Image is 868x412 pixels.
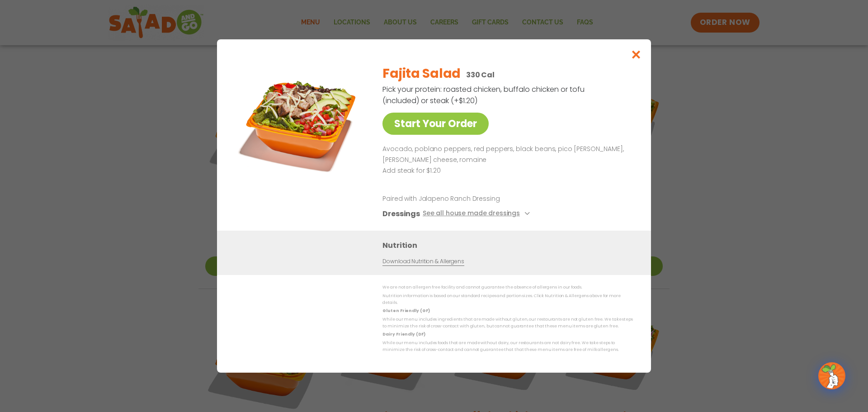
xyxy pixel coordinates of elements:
img: Featured product photo for Fajita Salad [237,57,364,184]
img: wpChatIcon [819,363,844,388]
p: While our menu includes foods that are made without dairy, our restaurants are not dairy free. We... [382,339,633,353]
h3: Nutrition [382,240,637,251]
strong: Dairy Friendly (DF) [382,331,425,337]
p: 330 Cal [466,69,495,81]
h3: Dressings [382,208,420,219]
p: Paired with Jalapeno Ranch Dressing [382,194,550,204]
p: While our menu includes ingredients that are made without gluten, our restaurants are not gluten ... [382,316,633,330]
a: Start Your Order [382,113,489,135]
h2: Fajita Salad [382,64,461,83]
button: See all house made dressings [423,208,533,219]
p: Pick your protein: roasted chicken, buffalo chicken or tofu (included) or steak (+$1.20) [382,84,586,106]
p: Nutrition information is based on our standard recipes and portion sizes. Click Nutrition & Aller... [382,293,633,307]
strong: Gluten Friendly (GF) [382,308,429,313]
p: We are not an allergen free facility and cannot guarantee the absence of allergens in our foods. [382,284,633,291]
button: Close modal [622,39,651,70]
p: Add steak for $1.20 [382,166,629,176]
p: Avocado, poblano peppers, red peppers, black beans, pico [PERSON_NAME], [PERSON_NAME] cheese, rom... [382,144,629,166]
a: Download Nutrition & Allergens [382,257,464,266]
